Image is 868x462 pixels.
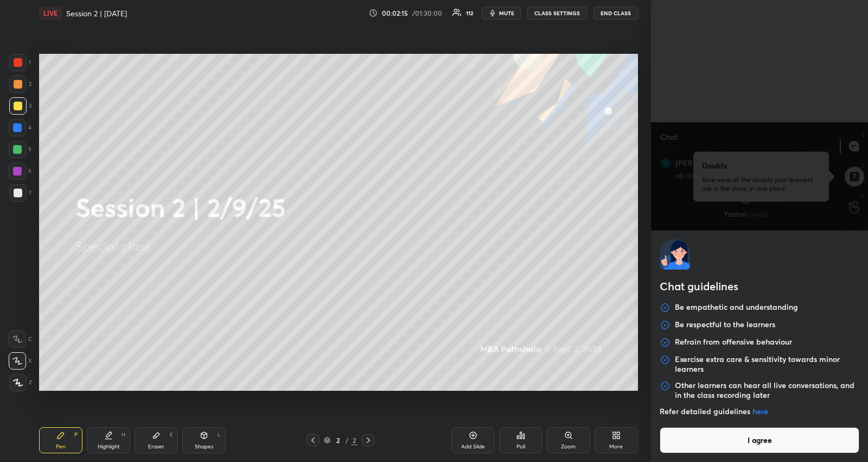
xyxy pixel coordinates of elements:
div: 7 [9,184,31,202]
div: Zoom [561,444,576,449]
div: More [609,444,623,449]
div: 1 [9,54,31,71]
div: 3 [9,97,31,115]
div: E [170,432,173,438]
div: / [346,437,349,444]
div: Z [9,374,32,391]
span: mute [499,9,514,17]
p: Refrain from offensive behaviour [675,337,792,348]
div: Add Slide [461,444,485,449]
div: 2 [333,437,343,444]
div: LIVE [39,7,62,20]
div: Pen [56,444,66,449]
div: 6 [9,163,31,180]
div: Highlight [98,444,120,449]
button: mute [482,7,521,20]
div: Poll [516,444,525,449]
div: Shapes [195,444,213,449]
div: 4 [9,119,31,136]
div: P [74,432,78,438]
div: H [122,432,125,438]
h2: Chat guidelines [660,278,859,297]
button: CLASS SETTINGS [527,7,587,20]
div: 2 [9,76,31,93]
h4: Session 2 | [DATE] [66,8,127,18]
div: 5 [9,141,31,158]
div: 2 [351,435,358,445]
div: C [9,330,32,348]
p: Be empathetic and understanding [675,302,798,313]
p: Refer detailed guidelines [660,407,859,416]
div: Eraser [148,444,164,449]
div: X [9,352,32,370]
div: 112 [466,10,473,16]
div: L [218,432,221,438]
button: END CLASS [593,7,638,20]
p: Other learners can hear all live conversations, and in the class recording later [675,380,859,400]
a: here [752,406,768,416]
button: I agree [660,427,859,453]
p: Be respectful to the learners [675,320,775,330]
p: Exercise extra care & sensitivity towards minor learners [675,354,859,374]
